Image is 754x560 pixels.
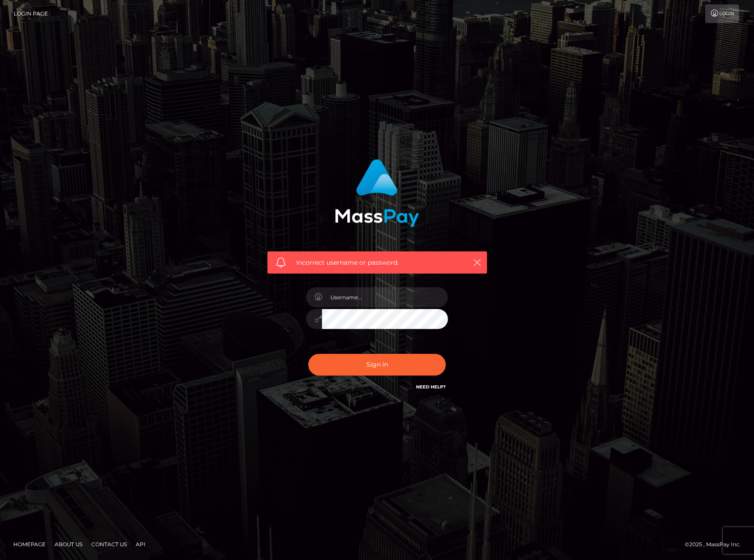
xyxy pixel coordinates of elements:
[705,4,739,23] a: Login
[51,537,86,551] a: About Us
[335,159,419,227] img: MassPay Login
[308,354,446,376] button: Sign in
[10,537,49,551] a: Homepage
[88,537,130,551] a: Contact Us
[416,384,446,390] a: Need Help?
[132,537,149,551] a: API
[14,4,48,23] a: Login Page
[322,287,448,307] input: Username...
[685,540,747,549] div: © 2025 , MassPay Inc.
[296,258,458,267] span: Incorrect username or password.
